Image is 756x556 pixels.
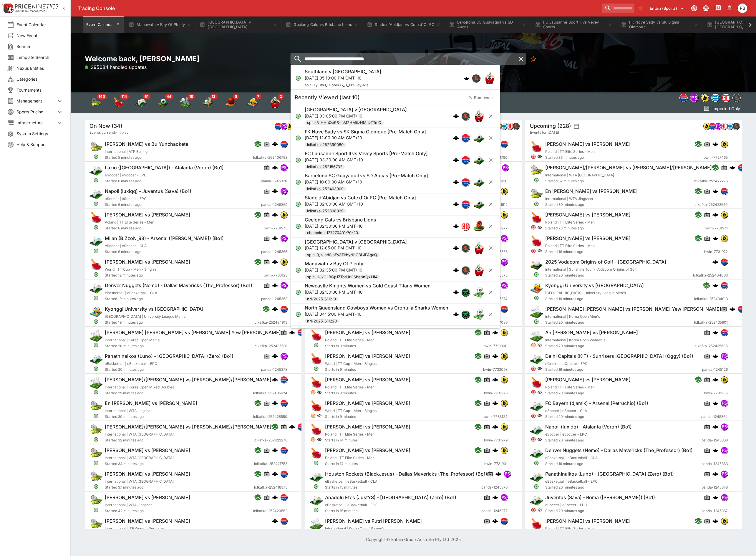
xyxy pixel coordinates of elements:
img: volleyball [247,97,258,108]
input: search [290,53,515,65]
div: Soccer [157,97,169,108]
h6: [PERSON_NAME] vs [PERSON_NAME] [545,235,631,241]
span: panda-1245369 [261,202,287,208]
img: logo-cerberus.svg [464,75,470,81]
span: lclkafka-252417086 [474,320,507,325]
img: table_tennis.png [310,447,323,460]
h6: Milan (BiZzoN_98) - Arsenal ([PERSON_NAME]) (Bo1) [105,235,224,241]
img: pandascore.png [500,235,507,241]
img: logo-cerberus.svg [730,165,735,171]
img: bwin.png [500,376,507,383]
button: No Bookmarks [527,53,539,65]
button: settings [573,123,579,129]
img: bwin.png [701,94,709,102]
div: Esports [135,97,147,108]
h6: Napoli (luxiqq) - Atalanta (Voron) (Bo1) [545,424,632,430]
img: lclkafka.png [738,164,745,171]
span: 61 [143,94,150,100]
img: logo-cerberus.svg [272,377,278,383]
button: [GEOGRAPHIC_DATA] v [GEOGRAPHIC_DATA] [196,16,281,33]
h6: En [PERSON_NAME] vs [PERSON_NAME] [105,400,197,406]
img: logo-cerberus.svg [712,141,718,147]
img: bwin.png [500,447,507,454]
img: pandascore.png [721,400,727,406]
span: lclkafka-252435624 [253,390,287,396]
button: Stade d'Abidjan vs Cote d'Or FC [363,16,444,33]
img: lclkafka.png [500,306,507,312]
img: sportingsolutions.jpeg [733,94,740,102]
img: badminton.png [530,305,543,318]
span: lclkafka-252435601 [694,320,727,325]
img: soccer.png [473,198,485,210]
img: bwin.png [500,329,507,336]
button: FC Lausanne Sport II vs Vevey Sports [531,16,616,33]
img: logo-cerberus.svg [712,447,718,453]
img: pandascore.png [500,282,507,289]
h6: Panathinaikos (Luno) - [GEOGRAPHIC_DATA] (Zero) (Bo1) [105,353,233,359]
h6: [PERSON_NAME]/[PERSON_NAME] vs [PERSON_NAME]/[PERSON_NAME] [545,165,712,171]
img: badminton.png [89,376,102,389]
h6: An [PERSON_NAME] vs [PERSON_NAME] [545,330,638,336]
img: logo-cerberus.svg [289,330,295,335]
span: 140 [97,94,107,100]
img: esports.png [89,353,102,365]
img: logo-cerberus.svg [492,400,498,406]
button: FK Nove Sady vs SK Sigma Olomouc [617,16,702,33]
img: bwin.png [500,211,507,218]
p: Imported Only [712,105,740,112]
img: pandascore.png [502,164,508,171]
img: pandascore.png [281,164,287,171]
h6: [PERSON_NAME] vs [PERSON_NAME] [325,330,410,336]
span: 2 [278,94,284,100]
img: esports.png [530,353,543,365]
span: lclkafka-252422276 [694,178,727,184]
h6: [PERSON_NAME] vs [PERSON_NAME] [545,377,631,383]
img: tennis.png [89,447,102,460]
img: badminton.png [530,329,543,342]
img: table_tennis.png [89,258,102,271]
img: esports [135,97,147,108]
img: esports.png [530,423,543,436]
button: No Bookmarks [636,4,645,13]
img: esports.png [530,447,543,460]
img: esports.png [310,470,323,483]
img: lclkafka.png [721,329,727,336]
img: esports.png [530,400,543,413]
span: lclkafka-252435601 [254,343,287,349]
img: tennis.png [89,423,102,436]
img: championdata.png [722,94,730,102]
span: panda-1245370 [261,178,287,184]
img: lclkafka.png [281,141,287,147]
img: logo-cerberus.svg [453,157,459,163]
img: lclkafka.png [738,306,745,312]
img: logo-cerberus.svg [492,330,498,335]
img: bwin.png [286,123,293,129]
img: soccer.png [473,176,485,188]
span: lclkafka-252404063 [693,272,727,278]
img: table_tennis.png [310,376,323,389]
img: tennis.png [89,140,102,153]
img: logo-cerberus.svg [712,282,718,288]
span: lclkafka-252406798 [253,155,287,160]
span: panda-1245368 [701,437,727,443]
img: esports.png [89,164,102,177]
img: lclkafka.png [721,188,727,194]
img: betradar.png [712,94,719,102]
h6: 2025 Vodacom Origins of Golf - [GEOGRAPHIC_DATA] [545,259,666,265]
button: Select Tenant [646,4,688,13]
img: rugby_union.png [473,110,485,122]
img: lclkafka.png [462,134,469,142]
span: bwin-7733124 [483,414,507,420]
button: Notifications [724,3,735,14]
h6: [PERSON_NAME] vs [PERSON_NAME] [325,424,410,430]
img: logo-cerberus.svg [272,306,278,312]
div: sportingsolutions [732,94,741,102]
img: pandascore.png [721,353,727,359]
img: lclkafka.png [281,400,287,406]
span: bwin-7731901 [484,461,507,467]
img: volleyball.png [530,282,543,295]
img: sportingsolutions.jpeg [733,123,739,129]
img: pandascore.png [500,259,507,265]
img: sportingsolutions.jpeg [462,267,469,274]
img: championdata.png [507,123,513,129]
